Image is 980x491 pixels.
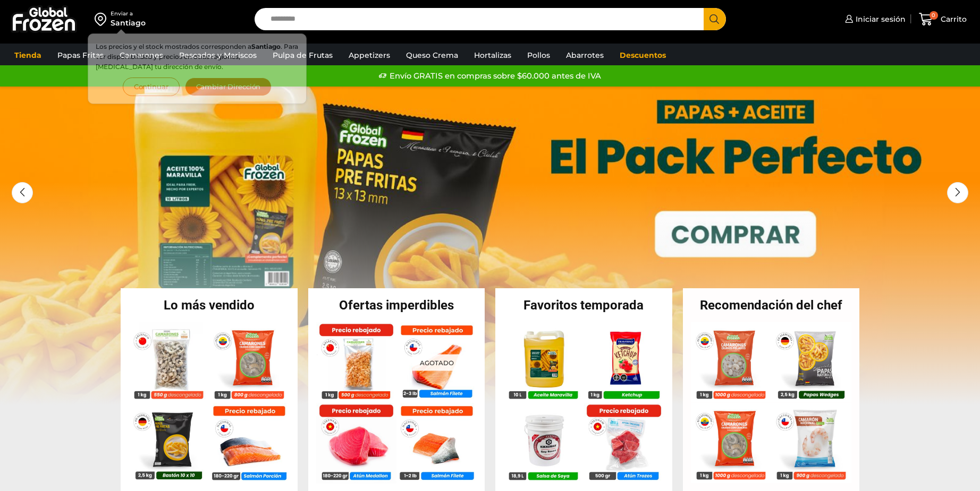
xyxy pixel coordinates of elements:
[412,354,461,371] p: Agotado
[938,14,967,24] span: Carrito
[522,45,555,65] a: Pollos
[683,299,860,312] h2: Recomendación del chef
[930,11,938,20] span: 0
[111,18,146,28] div: Santiago
[123,77,180,96] button: Continuar
[95,10,111,28] img: address-field-icon.svg
[401,45,463,65] a: Queso Crema
[121,299,298,312] h2: Lo más vendido
[308,299,485,312] h2: Ofertas imperdibles
[251,42,281,50] strong: Santiago
[96,41,299,72] p: Los precios y el stock mostrados corresponden a . Para ver disponibilidad y precios en otras regi...
[704,8,726,30] button: Search button
[9,45,47,65] a: Tienda
[469,45,517,65] a: Hortalizas
[111,10,146,18] div: Enviar a
[52,45,109,65] a: Papas Fritas
[614,45,671,65] a: Descuentos
[561,45,609,65] a: Abarrotes
[853,14,906,24] span: Iniciar sesión
[495,299,672,312] h2: Favoritos temporada
[343,45,395,65] a: Appetizers
[916,7,969,32] a: 0 Carrito
[842,8,906,30] a: Iniciar sesión
[185,77,272,96] button: Cambiar Dirección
